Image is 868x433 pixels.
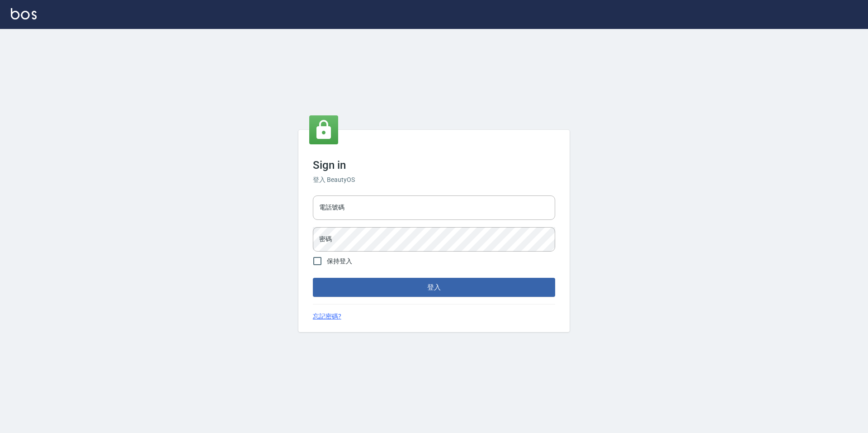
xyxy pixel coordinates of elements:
button: 登入 [313,278,555,297]
span: 保持登入 [327,257,352,266]
h6: 登入 BeautyOS [313,175,555,185]
img: Logo [11,8,37,19]
a: 忘記密碼? [313,312,341,321]
h3: Sign in [313,159,555,171]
